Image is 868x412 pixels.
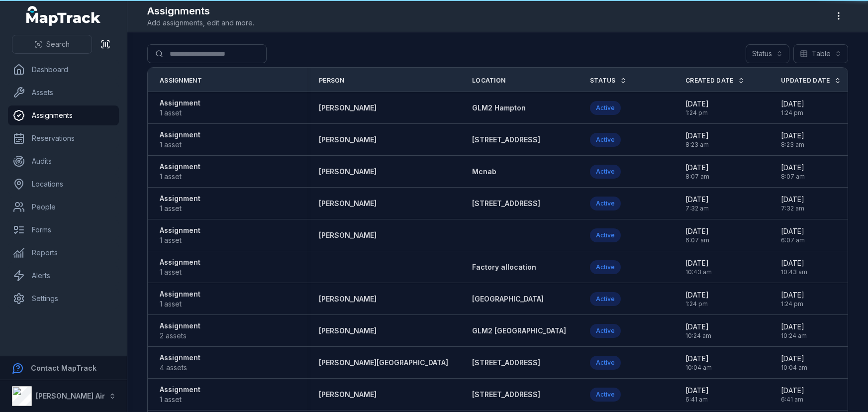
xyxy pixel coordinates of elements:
span: 10:24 am [685,332,711,340]
strong: [PERSON_NAME] [319,294,377,304]
div: Active [590,228,621,242]
strong: Assignment [160,353,200,363]
strong: [PERSON_NAME][GEOGRAPHIC_DATA] [319,358,448,368]
span: Add assignments, edit and more. [147,18,254,28]
span: [DATE] [685,131,709,141]
span: [STREET_ADDRESS] [472,135,540,144]
span: 1 asset [160,172,200,182]
span: Person [319,77,345,85]
span: 8:07 am [781,173,805,181]
span: [DATE] [781,354,807,364]
time: 8/19/2025, 8:07:04 AM [781,163,805,181]
strong: Assignment [160,321,200,331]
button: Table [793,44,848,63]
time: 8/15/2025, 10:04:27 AM [685,354,712,372]
a: Assignments [8,105,119,125]
span: 6:41 am [781,396,804,404]
a: Forms [8,220,119,240]
a: Assignment1 asset [160,289,200,309]
time: 8/19/2025, 1:24:09 PM [685,99,709,117]
button: Status [746,44,789,63]
span: 1 asset [160,299,200,309]
a: [PERSON_NAME] [319,390,377,400]
span: [DATE] [781,322,807,332]
a: MapTrack [26,6,101,26]
a: [PERSON_NAME] [319,326,377,336]
strong: Assignment [160,385,200,395]
a: Assets [8,83,119,103]
strong: Assignment [160,130,200,140]
span: 1:24 pm [685,300,709,308]
span: [DATE] [781,290,804,300]
a: [PERSON_NAME] [319,167,377,177]
time: 8/18/2025, 10:43:46 AM [685,258,712,276]
div: Active [590,101,621,115]
div: Active [590,324,621,338]
span: 8:23 am [685,141,709,149]
span: [DATE] [685,163,709,173]
span: 6:41 am [685,396,709,404]
span: [DATE] [781,163,805,173]
span: 2 assets [160,331,200,341]
a: [STREET_ADDRESS] [472,199,540,208]
span: 10:04 am [685,364,712,372]
span: 10:43 am [685,268,712,276]
span: [DATE] [781,258,807,268]
a: Assignment1 asset [160,385,200,405]
time: 8/15/2025, 6:41:22 AM [781,386,804,404]
a: People [8,197,119,217]
time: 8/19/2025, 8:23:51 AM [685,131,709,149]
span: 1:24 pm [781,109,804,117]
span: 10:24 am [781,332,807,340]
span: 1 asset [160,395,200,405]
span: Mcnab [472,167,496,176]
a: Updated Date [781,77,841,85]
strong: [PERSON_NAME] Air [36,392,105,400]
span: [DATE] [685,195,709,205]
span: Assignment [160,77,202,85]
strong: Assignment [160,225,200,235]
a: [PERSON_NAME] [319,199,377,208]
span: Status [590,77,616,85]
div: Active [590,388,621,402]
a: Created Date [685,77,745,85]
span: [DATE] [781,386,804,396]
span: Location [472,77,505,85]
strong: Assignment [160,289,200,299]
a: Factory allocation [472,262,536,272]
span: [DATE] [685,354,712,364]
div: Active [590,356,621,370]
strong: Assignment [160,98,200,108]
a: GLM2 Hampton [472,103,526,113]
span: GLM2 [GEOGRAPHIC_DATA] [472,326,566,335]
a: [GEOGRAPHIC_DATA] [472,294,544,304]
time: 8/19/2025, 6:07:30 AM [781,226,805,244]
span: 1 asset [160,108,200,118]
strong: Assignment [160,162,200,172]
span: 7:32 am [781,205,804,212]
span: 7:32 am [685,205,709,212]
span: [STREET_ADDRESS] [472,199,540,207]
a: GLM2 [GEOGRAPHIC_DATA] [472,326,566,336]
span: [DATE] [781,226,805,236]
time: 8/18/2025, 10:43:46 AM [781,258,807,276]
a: [STREET_ADDRESS] [472,358,540,368]
span: [DATE] [781,131,804,141]
a: [STREET_ADDRESS] [472,390,540,400]
time: 8/15/2025, 1:24:28 PM [685,290,709,308]
a: Status [590,77,627,85]
span: [STREET_ADDRESS] [472,358,540,367]
a: Assignment1 asset [160,194,200,213]
div: Active [590,260,621,274]
a: Audits [8,151,119,171]
span: 10:43 am [781,268,807,276]
div: Active [590,133,621,147]
a: Dashboard [8,60,119,80]
time: 8/15/2025, 10:04:27 AM [781,354,807,372]
div: Active [590,197,621,210]
strong: Assignment [160,194,200,204]
strong: [PERSON_NAME] [319,230,377,240]
span: [DATE] [685,386,709,396]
